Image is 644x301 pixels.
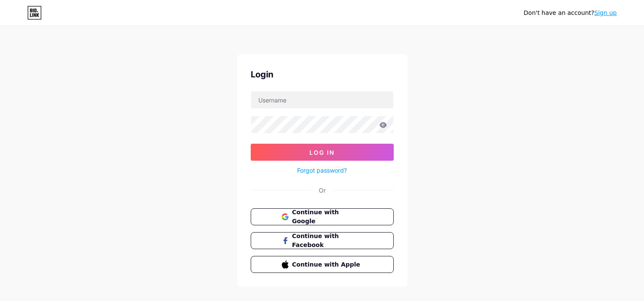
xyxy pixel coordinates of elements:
[251,232,394,249] button: Continue with Facebook
[251,68,394,81] div: Login
[292,260,362,269] span: Continue with Apple
[251,144,394,161] button: Log In
[251,91,393,108] input: Username
[297,166,347,175] a: Forgot password?
[251,208,394,225] button: Continue with Google
[309,149,335,156] span: Log In
[524,9,617,17] div: Don't have an account?
[319,186,326,195] div: Or
[594,9,617,16] a: Sign up
[251,256,394,273] button: Continue with Apple
[292,208,362,226] span: Continue with Google
[292,232,362,250] span: Continue with Facebook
